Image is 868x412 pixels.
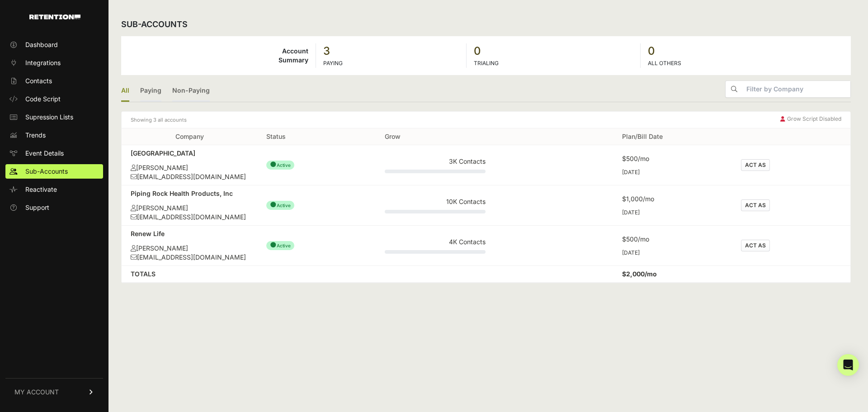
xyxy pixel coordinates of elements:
[29,14,80,19] img: Retention.com
[131,149,248,158] div: [GEOGRAPHIC_DATA]
[741,159,770,171] button: ACT AS
[25,95,61,104] span: Code Script
[622,169,722,176] div: [DATE]
[323,44,458,58] strong: 3
[25,113,73,122] span: Supression Lists
[131,189,248,198] div: Piping Rock Health Products, Inc
[266,241,294,250] span: Active
[172,81,210,102] a: Non-Paying
[5,38,103,52] a: Dashboard
[5,92,103,106] a: Code Script
[648,60,681,66] label: ALL OTHERS
[622,235,722,244] div: $500/mo
[131,253,248,262] div: [EMAIL_ADDRESS][DOMAIN_NAME]
[131,244,248,253] div: [PERSON_NAME]
[385,157,485,166] div: 3K Contacts
[743,81,850,97] input: Filter by Company
[131,163,248,172] div: [PERSON_NAME]
[140,81,161,102] a: Paying
[131,204,248,213] div: [PERSON_NAME]
[741,199,770,211] button: ACT AS
[385,170,485,173] div: Plan Usage: 0%
[622,194,722,204] div: $1,000/mo
[622,154,722,163] div: $500/mo
[131,229,248,238] div: Renew Life
[5,200,103,215] a: Support
[266,161,294,170] span: Active
[385,210,485,213] div: Plan Usage: 0%
[474,44,633,58] strong: 0
[622,270,657,278] strong: $2,000/mo
[780,115,841,124] div: Grow Script Disabled
[837,354,859,376] div: Open Intercom Messenger
[622,209,722,216] div: [DATE]
[5,164,103,179] a: Sub-Accounts
[385,237,485,246] div: 4K Contacts
[131,115,187,124] small: Showing 3 all accounts
[648,44,844,58] strong: 0
[5,128,103,142] a: Trends
[5,74,103,88] a: Contacts
[131,213,248,222] div: [EMAIL_ADDRESS][DOMAIN_NAME]
[25,58,61,67] span: Integrations
[257,128,376,145] th: Status
[613,128,731,145] th: Plan/Bill Date
[122,128,257,145] th: Company
[385,250,485,254] div: Plan Usage: 0%
[25,40,58,49] span: Dashboard
[270,200,277,209] span: ●
[122,266,257,283] td: TOTALS
[5,56,103,70] a: Integrations
[25,203,49,212] span: Support
[323,60,343,66] label: PAYING
[376,128,494,145] th: Grow
[5,182,103,197] a: Reactivate
[622,249,722,256] div: [DATE]
[25,131,46,140] span: Trends
[5,110,103,124] a: Supression Lists
[270,160,277,169] span: ●
[741,240,770,251] button: ACT AS
[25,185,57,194] span: Reactivate
[270,240,277,249] span: ●
[385,197,485,206] div: 10K Contacts
[5,146,103,161] a: Event Details
[14,388,59,397] span: MY ACCOUNT
[25,167,68,176] span: Sub-Accounts
[266,201,294,210] span: Active
[25,149,64,158] span: Event Details
[121,43,316,68] td: Account Summary
[131,172,248,181] div: [EMAIL_ADDRESS][DOMAIN_NAME]
[474,60,499,66] label: TRIALING
[5,378,103,406] a: MY ACCOUNT
[121,18,188,31] h2: Sub-accounts
[25,76,52,85] span: Contacts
